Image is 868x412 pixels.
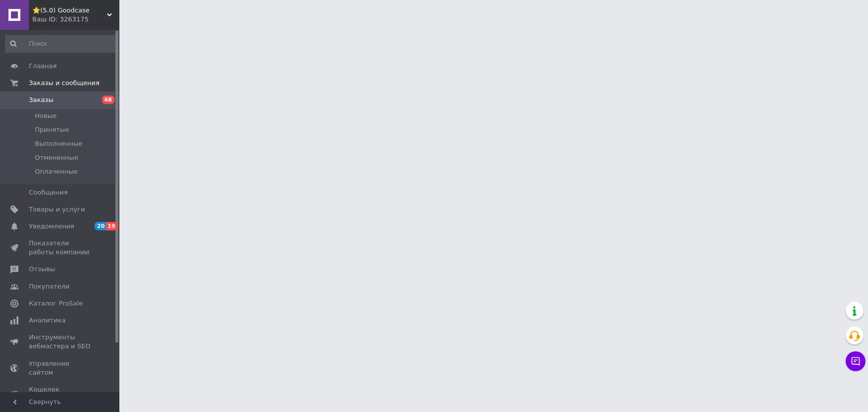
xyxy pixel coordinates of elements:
span: Управление сайтом [29,359,92,377]
span: Заказы и сообщения [29,79,99,88]
span: Выполненные [35,139,83,148]
span: Отмененные [35,153,78,162]
span: Товары и услуги [29,205,85,214]
span: Принятые [35,125,69,134]
span: Инструменты вебмастера и SEO [29,333,92,351]
span: Сообщения [29,188,68,197]
span: Уведомления [29,222,74,231]
input: Поиск [5,35,117,53]
span: Заказы [29,96,53,104]
div: Ваш ID: 3263175 [32,15,119,24]
span: Каталог ProSale [29,299,83,308]
span: 19 [106,222,117,230]
span: 68 [102,96,114,104]
span: Кошелек компании [29,385,92,403]
span: ⭐️(5.0) Goodcase [32,6,107,15]
span: Показатели работы компании [29,239,92,257]
span: Аналитика [29,316,66,325]
span: Покупатели [29,282,70,291]
span: 20 [95,222,106,230]
span: Отзывы [29,265,55,274]
button: Чат с покупателем [846,351,866,371]
span: Главная [29,62,57,71]
span: Оплаченные [35,167,78,176]
span: Новые [35,111,57,120]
